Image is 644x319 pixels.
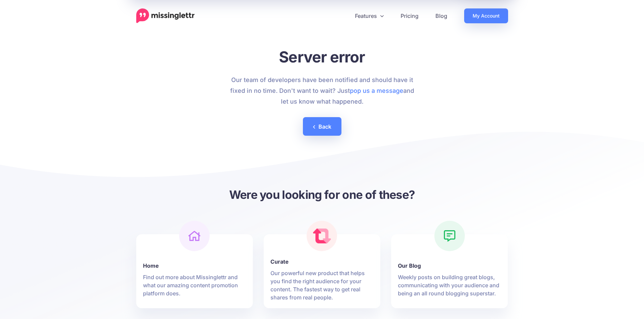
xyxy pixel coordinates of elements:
a: Blog [427,8,456,23]
p: Our powerful new product that helps you find the right audience for your content. The fastest way... [270,269,374,301]
a: Curate Our powerful new product that helps you find the right audience for your content. The fast... [270,249,374,301]
a: Back [303,117,341,136]
h1: Server error [226,48,418,66]
h3: Were you looking for one of these? [136,187,508,202]
img: curate.png [313,229,331,243]
a: Features [347,8,392,23]
b: Curate [270,258,374,266]
a: Home Find out more about Missinglettr and what our amazing content promotion platform does. [143,254,246,297]
a: Pricing [392,8,427,23]
b: Our Blog [398,262,501,270]
a: My Account [464,8,508,23]
p: Our team of developers have been notified and should have it fixed in no time. Don't want to wait... [226,75,418,107]
a: pop us a message [350,87,403,94]
p: Find out more about Missinglettr and what our amazing content promotion platform does. [143,273,246,297]
a: Our Blog Weekly posts on building great blogs, communicating with your audience and being an all ... [398,254,501,297]
b: Home [143,262,246,270]
p: Weekly posts on building great blogs, communicating with your audience and being an all round blo... [398,273,501,297]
